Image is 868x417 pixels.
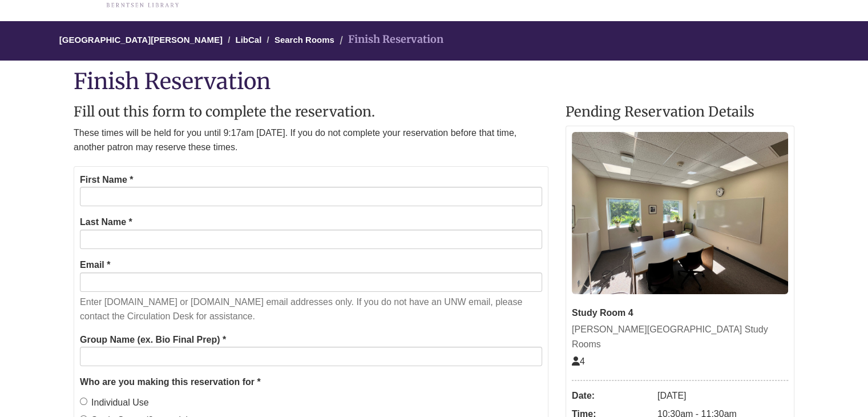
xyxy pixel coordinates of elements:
[572,356,585,366] span: The capacity of this space
[566,105,794,119] h2: Pending Reservation Details
[337,31,443,48] li: Finish Reservation
[80,375,542,390] legend: Who are you making this reservation for *
[572,387,652,405] dt: Date:
[657,387,788,405] dd: [DATE]
[274,35,334,45] a: Search Rooms
[80,295,542,324] p: Enter [DOMAIN_NAME] or [DOMAIN_NAME] email addresses only. If you do not have an UNW email, pleas...
[74,69,794,93] h1: Finish Reservation
[74,21,794,61] nav: Breadcrumb
[235,35,261,45] a: LibCal
[74,105,548,119] h2: Fill out this form to complete the reservation.
[74,126,548,155] p: These times will be held for you until 9:17am [DATE]. If you do not complete your reservation bef...
[80,395,149,410] label: Individual Use
[59,35,223,45] a: [GEOGRAPHIC_DATA][PERSON_NAME]
[80,173,133,187] label: First Name *
[572,322,788,351] div: [PERSON_NAME][GEOGRAPHIC_DATA] Study Rooms
[80,258,110,272] label: Email *
[572,306,788,320] div: Study Room 4
[80,332,226,347] label: Group Name (ex. Bio Final Prep) *
[80,398,87,405] input: Individual Use
[572,132,788,294] img: Study Room 4
[80,215,132,230] label: Last Name *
